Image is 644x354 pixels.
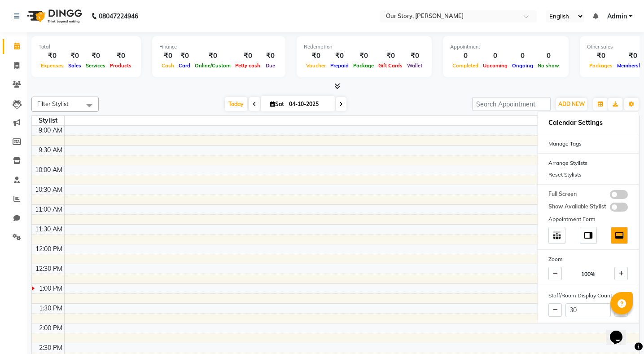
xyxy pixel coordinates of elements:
div: Zoom [538,253,639,265]
span: ADD NEW [558,101,585,107]
span: Show Available Stylist [548,203,606,212]
div: Finance [159,43,278,51]
div: ₹0 [193,51,233,61]
div: ₹0 [587,51,615,61]
img: table_move_above.svg [552,230,562,240]
div: ₹0 [159,51,176,61]
span: Today [225,97,247,111]
div: Manage Tags [538,138,639,150]
span: Online/Custom [193,62,233,69]
span: Ongoing [510,62,535,69]
div: ₹0 [39,51,66,61]
span: Gift Cards [376,62,405,69]
span: 100% [581,270,596,279]
div: 1:00 PM [37,284,64,293]
div: 10:00 AM [33,165,64,175]
div: 10:30 AM [33,185,64,195]
span: Products [108,62,134,69]
div: Redemption [304,43,425,51]
div: 11:00 AM [33,205,64,214]
div: 0 [535,51,561,61]
span: Petty cash [233,62,263,69]
div: ₹0 [351,51,376,61]
div: 1:30 PM [37,304,64,313]
span: Due [263,62,277,69]
div: 0 [481,51,510,61]
div: Staff/Room Display Count [538,290,639,301]
span: Card [176,62,193,69]
div: 12:00 PM [34,244,64,254]
span: Full Screen [548,190,577,199]
div: 9:00 AM [37,126,64,135]
div: 0 [510,51,535,61]
span: No show [535,62,561,69]
div: ₹0 [83,51,108,61]
div: Arrange Stylists [538,157,639,169]
div: 2:30 PM [37,343,64,353]
div: ₹0 [263,51,278,61]
span: Services [83,62,108,69]
img: dock_right.svg [583,230,593,240]
div: 11:30 AM [33,225,64,234]
span: Voucher [304,62,328,69]
div: Reset Stylists [538,169,639,181]
span: Expenses [39,62,66,69]
span: Admin [607,12,627,21]
span: Cash [159,62,176,69]
div: Appointment Form [538,213,639,225]
iframe: chat widget [606,318,635,345]
span: Package [351,62,376,69]
img: dock_bottom.svg [614,230,624,240]
input: Search Appointment [472,97,551,111]
span: Prepaid [328,62,351,69]
span: Sales [66,62,83,69]
div: Stylist [32,116,64,125]
input: 2025-10-04 [286,97,331,111]
div: ₹0 [328,51,351,61]
h6: Calendar Settings [538,115,639,130]
div: 0 [450,51,481,61]
div: ₹0 [108,51,134,61]
button: ADD NEW [556,98,587,111]
div: ₹0 [405,51,425,61]
div: 9:30 AM [37,146,64,155]
img: logo [23,4,84,29]
span: Filter Stylist [37,100,69,107]
div: 2:00 PM [37,323,64,333]
b: 08047224946 [99,4,138,29]
div: ₹0 [376,51,405,61]
span: Completed [450,62,481,69]
div: ₹0 [176,51,193,61]
div: ₹0 [66,51,83,61]
div: 12:30 PM [34,264,64,274]
div: Appointment [450,43,561,51]
div: ₹0 [304,51,328,61]
span: Wallet [405,62,425,69]
span: Sat [268,101,286,107]
div: ₹0 [233,51,263,61]
span: Upcoming [481,62,510,69]
span: Packages [587,62,615,69]
div: Total [39,43,134,51]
